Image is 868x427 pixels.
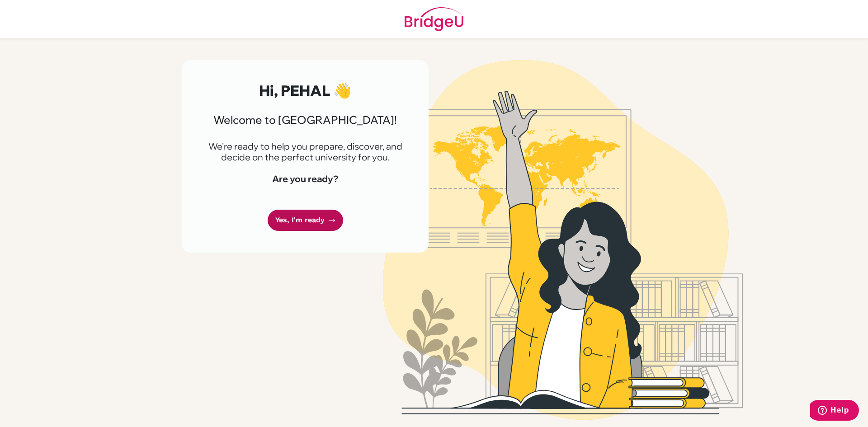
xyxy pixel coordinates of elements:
p: We're ready to help you prepare, discover, and decide on the perfect university for you. [203,141,407,163]
iframe: Opens a widget where you can find more information [810,400,859,422]
h3: Welcome to [GEOGRAPHIC_DATA]! [203,113,407,127]
h4: Are you ready? [203,174,407,184]
h2: Hi, PEHAL 👋 [203,82,407,99]
a: Yes, I'm ready [268,210,343,231]
img: Welcome to Bridge U [305,60,821,420]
